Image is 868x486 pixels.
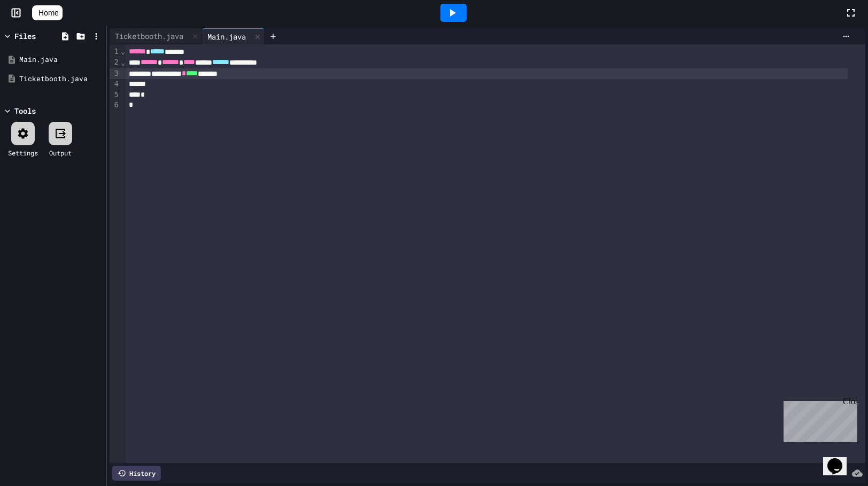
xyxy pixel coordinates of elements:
div: Files [14,30,36,42]
div: 3 [110,68,120,79]
span: Fold line [120,47,126,56]
div: Main.java [202,28,265,44]
div: Tools [14,105,36,116]
div: History [112,466,161,481]
div: Chat with us now!Close [4,4,74,68]
div: Ticketbooth.java [110,30,189,42]
div: Main.java [19,54,103,65]
div: 6 [110,100,120,111]
div: 2 [110,57,120,68]
span: Home [38,7,58,18]
a: Home [32,5,63,20]
span: Fold line [120,58,126,67]
div: 1 [110,46,120,57]
div: Settings [8,148,38,158]
div: Ticketbooth.java [19,74,103,84]
div: 4 [110,79,120,90]
iframe: chat widget [779,397,857,442]
div: Main.java [202,31,251,42]
div: 5 [110,90,120,100]
iframe: chat widget [823,443,857,475]
div: Output [49,148,72,158]
div: Ticketbooth.java [110,28,202,44]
